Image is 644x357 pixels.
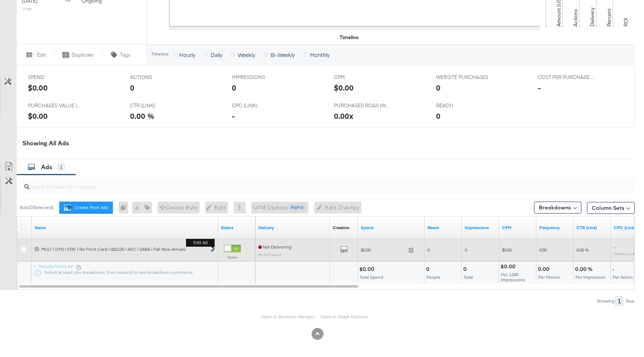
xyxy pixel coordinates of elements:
[501,263,518,270] div: $0.00
[35,225,215,231] a: Ad Name.
[427,247,430,253] span: 0
[232,74,288,81] span: IMPRESSIONS
[16,50,54,59] button: Edit
[102,50,139,59] button: Tags
[20,204,54,211] div: Ads ( 0 Selected)
[258,244,291,250] span: Not Delivering
[575,266,595,273] div: 0.00 %
[426,274,441,280] span: People
[271,51,295,59] span: Bi-Weekly
[334,102,390,109] span: PURCHASES ROAS (WEBSITE EVENTS)
[587,202,635,214] button: Column Sets
[321,314,368,320] a: Open in Graph Explorer
[612,266,616,273] div: -
[310,51,329,59] span: Monthly
[625,298,635,304] div: Row
[37,51,45,59] span: Edit
[614,244,615,250] span: -
[28,102,84,109] span: PURCHASES VALUE (WEBSITE EVENTS)
[465,247,467,253] span: 0
[261,314,315,320] a: Open in Business Manager
[28,111,48,121] div: $0.00
[539,225,571,231] a: The average number of times your ad was served to each person.
[436,111,441,121] div: 0
[538,266,552,273] div: 0.00
[534,202,581,214] button: Breakdowns
[238,51,255,59] span: Weekly
[22,6,32,12] sub: 17:40
[596,298,615,304] div: Showing:
[614,252,636,256] sub: Per Click (Link)
[41,246,206,252] div: MULT | DYN | STAT | No Front Card | 082125 | ASC | DABA | Fall New Arrivals
[179,51,195,59] span: Hourly
[258,225,327,231] a: Reflects the ability of your Ad to achieve delivery.
[613,274,633,280] span: Per Action
[130,102,186,109] span: CTR (LINK)
[577,225,608,231] a: The number of clicks received on a link in your ad divided by the number of impressions.
[436,102,492,109] span: REACH
[130,82,135,93] div: 0
[575,274,606,280] span: Per Impression
[211,246,215,254] button: Edit ad
[539,247,547,253] span: 0.00
[28,74,84,81] span: SPEND
[501,272,525,282] span: Per 1,000 Impressions
[464,274,473,280] span: Total
[29,176,579,191] input: Search Ad Name, ID or Objective
[502,225,533,231] a: The average cost you've paid to have 1,000 impressions of your ad.
[538,274,560,280] span: Per Person
[232,82,236,93] div: 0
[334,111,353,121] div: 0.00x
[360,274,383,280] span: Total Spend
[224,255,241,260] label: Active
[577,247,589,253] span: 0.00 %
[538,82,541,93] div: -
[120,51,130,59] span: Tags
[28,82,48,93] div: $0.00
[54,50,102,59] button: Duplicate
[333,225,349,231] a: Shows the creative associated with your ad.
[130,74,186,81] span: ACTIONS
[151,51,170,57] div: Timeline:
[58,164,64,171] div: 1
[232,102,288,109] span: CPC (LINK)
[463,266,469,273] div: 0
[22,139,635,148] div: Showing All Ads
[221,225,252,231] a: Shows the current state of your Ad.
[130,111,154,121] div: 0.00 %
[72,51,94,59] span: Duplicate
[359,266,376,273] div: $0.00
[186,239,215,247] b: Edit ad
[615,296,623,306] div: 1
[119,202,132,214] div: 0
[334,82,354,93] div: $0.00
[59,202,113,214] button: Create More Ads
[538,74,594,81] span: COST PER PURCHASE (WEBSITE EVENTS)
[41,163,52,171] span: Ads
[436,74,492,81] span: WEBSITE PURCHASES
[333,225,349,231] div: Creative
[426,266,432,273] div: 0
[427,225,459,231] a: The number of people your ad was served to.
[361,247,405,253] span: $0.00
[258,252,281,257] sub: Ad Set Paused
[334,74,390,81] span: CPM
[211,51,222,59] span: Daily
[436,82,441,93] div: 0
[361,225,422,231] a: The total amount spent to date.
[502,247,512,253] span: $0.00
[232,111,235,121] div: -
[465,225,496,231] a: The number of times your ad was served. On mobile apps an ad is counted as served the first time ...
